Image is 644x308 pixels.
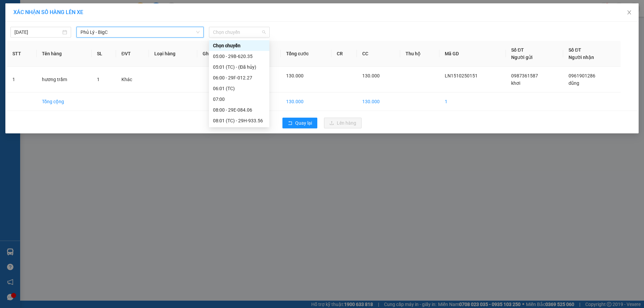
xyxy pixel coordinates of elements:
th: Tổng cước [281,41,331,67]
span: close [627,10,632,15]
th: Loại hàng [149,41,198,67]
th: SL [92,41,116,67]
div: 05:00 - 29B-620.35 [213,53,265,60]
th: Mã GD [439,41,506,67]
td: Tổng cộng [37,93,91,111]
span: Người gửi [511,55,533,60]
div: 08:00 - 29E-084.06 [213,106,265,114]
td: 130.000 [357,93,400,111]
td: hương trầm [37,67,91,93]
span: Số ĐT [569,47,581,53]
span: rollback [288,121,292,126]
span: LN1510250151 [70,45,110,52]
button: rollbackQuay lại [282,118,317,128]
div: 06:00 - 29F-012.27 [213,74,265,81]
th: ĐVT [116,41,149,67]
td: 130.000 [281,93,331,111]
input: 15/10/2025 [14,28,61,36]
span: 1 [97,77,100,82]
span: Người nhận [569,55,594,60]
span: dũng [569,80,579,86]
span: khơi [511,80,520,86]
span: LN1510250151 [445,73,478,78]
div: 07:00 [213,96,265,103]
td: 1 [439,93,506,111]
img: logo [3,24,8,58]
span: Quay lại [295,119,312,127]
span: XÁC NHẬN SỐ HÀNG LÊN XE [13,9,83,15]
div: 05:01 (TC) - (Đã hủy) [213,63,265,71]
span: 0961901286 [569,73,595,78]
td: 1 [7,67,37,93]
strong: CÔNG TY TNHH DỊCH VỤ DU LỊCH THỜI ĐẠI [12,5,66,27]
div: 08:01 (TC) - 29H-933.56 [213,117,265,124]
span: 0987361587 [511,73,538,78]
th: Thu hộ [400,41,439,67]
th: CR [331,41,357,67]
button: uploadLên hàng [324,118,362,128]
span: down [196,30,200,34]
th: Tên hàng [37,41,91,67]
div: Chọn chuyến [213,42,265,49]
div: 06:01 (TC) [213,85,265,92]
button: Close [620,3,639,22]
span: Chuyển phát nhanh: [GEOGRAPHIC_DATA] - [GEOGRAPHIC_DATA] [10,29,68,53]
th: Ghi chú [197,41,238,67]
span: 130.000 [362,73,380,78]
td: Khác [116,67,149,93]
th: STT [7,41,37,67]
th: CC [357,41,400,67]
span: Chọn chuyến [213,27,266,37]
div: Chọn chuyến [209,40,269,51]
span: Phủ Lý - BigC [80,27,200,37]
span: 130.000 [286,73,304,78]
span: Số ĐT [511,47,524,53]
